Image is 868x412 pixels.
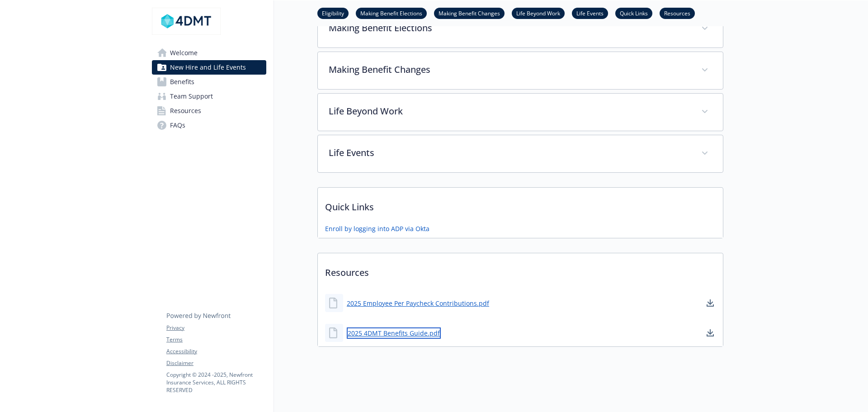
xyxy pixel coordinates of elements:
a: FAQs [152,118,266,133]
div: Life Events [318,135,723,172]
div: Making Benefit Elections [318,10,723,47]
a: download document [705,327,716,338]
a: Making Benefit Elections [356,9,427,17]
a: download document [705,298,716,308]
p: Making Benefit Elections [329,21,690,35]
p: Life Events [329,146,690,160]
p: Copyright © 2024 - 2025 , Newfront Insurance Services, ALL RIGHTS RESERVED [166,371,266,394]
a: Enroll by logging into ADP via Okta [325,224,429,233]
a: Privacy [166,324,266,332]
p: Resources [318,253,723,287]
a: Disclaimer [166,359,266,367]
span: New Hire and Life Events [170,60,246,75]
a: Making Benefit Changes [434,9,505,17]
a: New Hire and Life Events [152,60,266,75]
a: Life Events [572,9,608,17]
p: Making Benefit Changes [329,63,690,76]
a: Team Support [152,89,266,104]
span: Benefits [170,75,194,89]
a: Eligibility [317,9,349,17]
a: Terms [166,336,266,344]
div: Making Benefit Changes [318,52,723,89]
a: Resources [152,104,266,118]
a: Welcome [152,46,266,60]
p: Quick Links [318,188,723,221]
p: Life Beyond Work [329,104,690,118]
a: 2025 4DMT Benefits Guide.pdf [347,327,441,339]
a: Quick Links [615,9,652,17]
span: Welcome [170,46,198,60]
a: Benefits [152,75,266,89]
span: Resources [170,104,201,118]
a: Accessibility [166,347,266,355]
div: Life Beyond Work [318,94,723,131]
span: FAQs [170,118,185,133]
span: Team Support [170,89,213,104]
a: Life Beyond Work [512,9,565,17]
a: 2025 Employee Per Paycheck Contributions.pdf [347,298,489,308]
a: Resources [660,9,695,17]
